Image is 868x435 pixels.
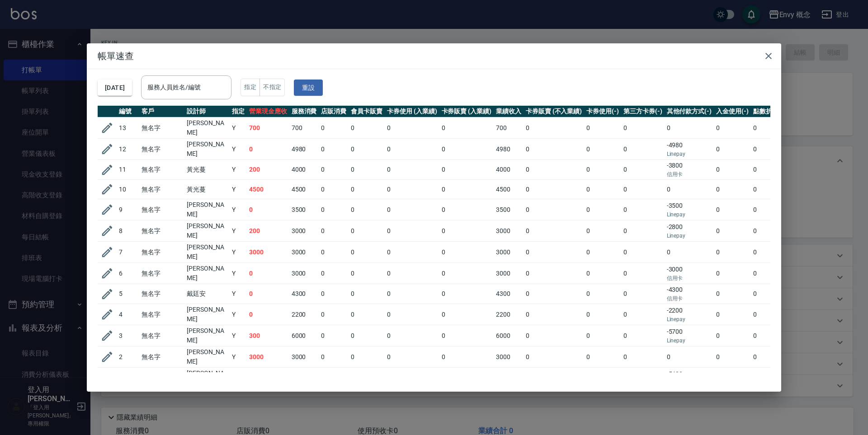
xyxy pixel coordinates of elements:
td: 0 [349,304,385,325]
td: 0 [524,242,584,263]
td: 0 [439,263,494,284]
td: 4300 [494,284,524,304]
td: 0 [439,325,494,346]
td: 0 [665,346,714,368]
td: 4 [117,304,139,325]
td: 0 [584,284,621,304]
td: 無名字 [139,160,184,180]
td: 0 [665,180,714,199]
td: 0 [385,139,439,160]
th: 服務消費 [289,106,319,117]
td: -4300 [665,284,714,304]
td: 0 [385,368,439,389]
td: 0 [584,263,621,284]
td: 0 [751,220,801,242]
button: 不指定 [259,79,285,96]
td: 0 [247,139,289,160]
th: 編號 [117,106,139,117]
td: 0 [621,325,665,346]
td: 0 [714,139,751,160]
td: 0 [751,263,801,284]
th: 入金使用(-) [714,106,751,117]
td: -2800 [665,220,714,242]
td: 0 [385,304,439,325]
td: 700 [247,117,289,139]
td: 0 [247,263,289,284]
td: 0 [621,242,665,263]
td: 4000 [494,160,524,180]
td: 無名字 [139,304,184,325]
td: 11 [117,160,139,180]
th: 營業現金應收 [247,106,289,117]
td: 0 [524,263,584,284]
td: 3000 [289,220,319,242]
td: 0 [524,139,584,160]
td: 0 [584,368,621,389]
td: 0 [319,304,349,325]
td: Y [230,220,247,242]
td: [PERSON_NAME] [184,139,230,160]
td: 700 [289,117,319,139]
td: 0 [584,220,621,242]
td: 4980 [289,139,319,160]
td: 13 [117,117,139,139]
td: 7 [117,242,139,263]
button: 重設 [294,80,323,96]
td: 0 [751,346,801,368]
td: 4500 [494,180,524,199]
td: [PERSON_NAME] [184,304,230,325]
td: 0 [751,242,801,263]
td: 0 [385,220,439,242]
td: 0 [751,160,801,180]
td: [PERSON_NAME] [184,242,230,263]
td: -2200 [665,304,714,325]
td: Y [230,325,247,346]
td: 黃光蔓 [184,180,230,199]
td: 無名字 [139,139,184,160]
td: 0 [714,160,751,180]
td: 5480 [289,368,319,389]
td: 0 [385,325,439,346]
td: 黃光蔓 [184,160,230,180]
td: 4300 [289,284,319,304]
p: 信用卡 [667,170,712,178]
td: 0 [524,199,584,220]
th: 業績收入 [494,106,524,117]
td: 0 [319,284,349,304]
td: 0 [349,139,385,160]
td: 0 [349,160,385,180]
td: 9 [117,199,139,220]
td: 4980 [494,139,524,160]
td: 無名字 [139,117,184,139]
td: 3000 [247,346,289,368]
p: 信用卡 [667,274,712,282]
td: 3500 [494,199,524,220]
td: 0 [584,304,621,325]
td: 3000 [494,220,524,242]
td: 無名字 [139,220,184,242]
td: 0 [349,117,385,139]
th: 卡券販賣 (入業績) [439,106,494,117]
td: 0 [751,304,801,325]
td: 0 [714,220,751,242]
td: 6000 [289,325,319,346]
td: Y [230,180,247,199]
button: [DATE] [98,80,132,96]
td: 3000 [494,346,524,368]
td: -3800 [665,160,714,180]
td: 0 [584,242,621,263]
td: 5 [117,284,139,304]
td: -4980 [665,139,714,160]
td: 0 [714,325,751,346]
td: 4500 [289,180,319,199]
h2: 帳單速查 [87,43,781,69]
td: 0 [584,199,621,220]
td: Y [230,199,247,220]
td: 4500 [247,180,289,199]
td: 0 [319,263,349,284]
td: 0 [524,160,584,180]
td: 0 [524,346,584,368]
td: 0 [319,368,349,389]
td: 0 [584,139,621,160]
td: -3500 [665,199,714,220]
